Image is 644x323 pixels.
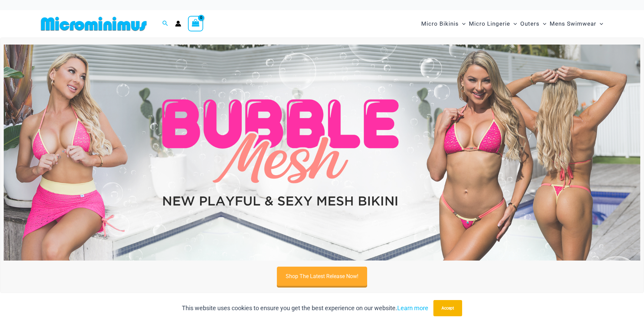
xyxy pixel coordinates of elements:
[550,15,596,32] span: Mens Swimwear
[540,15,546,32] span: Menu Toggle
[520,15,540,32] span: Outers
[467,14,519,34] a: Micro LingerieMenu ToggleMenu Toggle
[510,15,517,32] span: Menu Toggle
[4,45,640,261] img: Bubble Mesh Highlight Pink
[182,303,428,313] p: This website uses cookies to ensure you get the best experience on our website.
[397,304,428,312] a: Learn more
[175,21,181,27] a: Account icon link
[548,14,605,34] a: Mens SwimwearMenu ToggleMenu Toggle
[459,15,466,32] span: Menu Toggle
[419,12,606,35] nav: Site Navigation
[162,20,168,28] a: Search icon link
[420,14,467,34] a: Micro BikinisMenu ToggleMenu Toggle
[433,300,462,316] button: Accept
[38,16,149,31] img: MM SHOP LOGO FLAT
[469,15,510,32] span: Micro Lingerie
[596,15,603,32] span: Menu Toggle
[519,14,548,34] a: OutersMenu ToggleMenu Toggle
[421,15,459,32] span: Micro Bikinis
[277,267,367,286] a: Shop The Latest Release Now!
[188,16,204,31] a: View Shopping Cart, empty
